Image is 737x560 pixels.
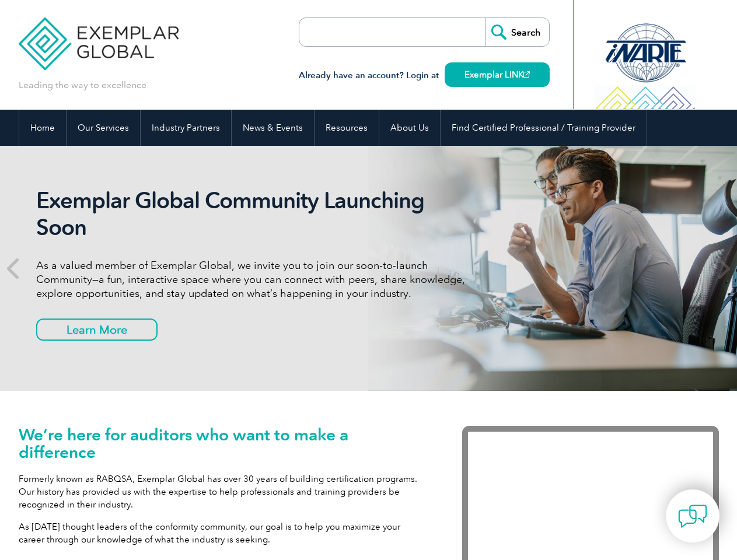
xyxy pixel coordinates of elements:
p: As a valued member of Exemplar Global, we invite you to join our soon-to-launch Community—a fun, ... [36,258,474,300]
img: contact-chat.png [678,502,707,531]
img: open_square.png [523,71,530,78]
p: Leading the way to excellence [19,79,146,92]
h3: Already have an account? Login at [299,68,550,83]
a: Find Certified Professional / Training Provider [441,110,647,146]
p: As [DATE] thought leaders of the conformity community, our goal is to help you maximize your care... [19,520,427,546]
p: Formerly known as RABQSA, Exemplar Global has over 30 years of building certification programs. O... [19,473,427,511]
a: About Us [379,110,440,146]
a: News & Events [232,110,314,146]
a: Our Services [67,110,140,146]
input: Search [485,18,549,46]
a: Learn More [36,318,158,341]
a: Exemplar LINK [445,62,550,87]
h2: Exemplar Global Community Launching Soon [36,187,474,241]
a: Industry Partners [141,110,231,146]
a: Resources [315,110,379,146]
h1: We’re here for auditors who want to make a difference [19,426,427,461]
a: Home [19,110,66,146]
